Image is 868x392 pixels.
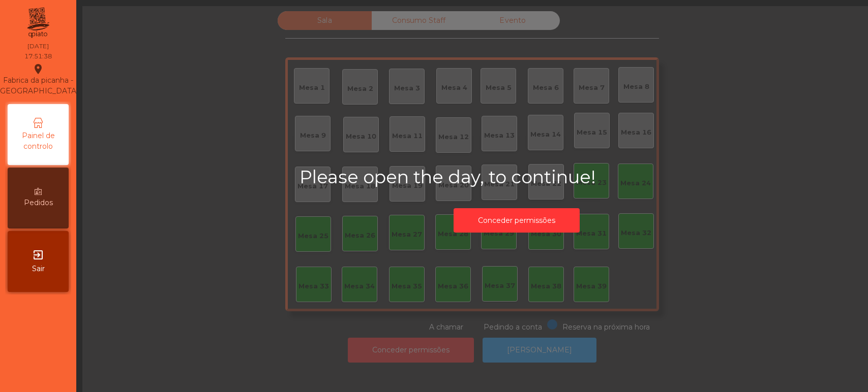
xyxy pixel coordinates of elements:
[24,52,52,61] div: 17:51:38
[32,249,44,261] i: exit_to_app
[32,264,45,274] span: Sair
[25,5,50,41] img: qpiato
[32,63,44,75] i: location_on
[24,198,53,208] span: Pedidos
[300,167,734,188] h2: Please open the day, to continue!
[27,42,49,51] div: [DATE]
[10,130,66,152] span: Painel de controlo
[454,208,580,233] button: Conceder permissões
